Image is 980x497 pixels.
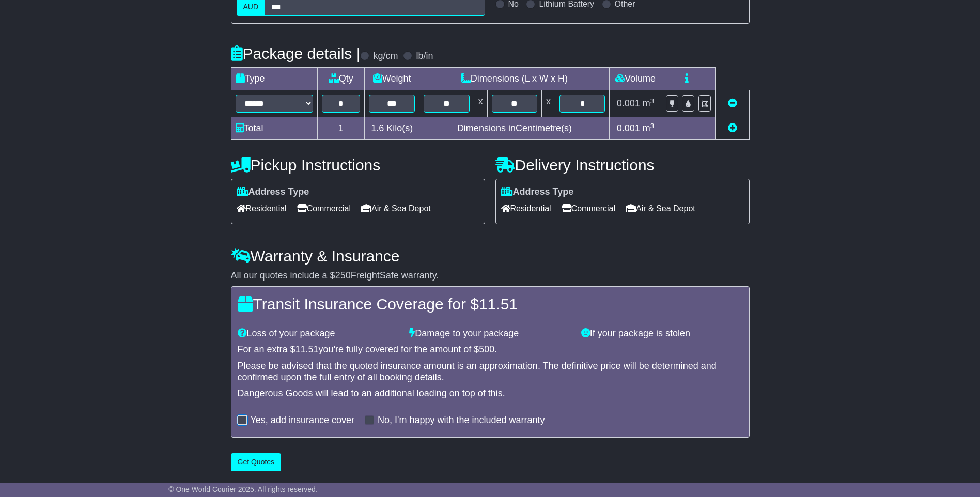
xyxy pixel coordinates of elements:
div: If your package is stolen [576,328,748,339]
span: m [643,98,655,108]
label: No, I'm happy with the included warranty [378,415,545,426]
h4: Warranty & Insurance [231,247,750,265]
h4: Transit Insurance Coverage for $ [238,296,743,313]
h4: Pickup Instructions [231,157,485,174]
label: kg/cm [373,51,398,62]
td: Qty [317,68,365,90]
td: Weight [365,68,419,90]
span: Residential [501,200,551,216]
sup: 3 [650,122,655,130]
span: 0.001 [617,98,640,108]
span: Air & Sea Depot [361,200,431,216]
div: All our quotes include a $ FreightSafe warranty. [231,270,750,282]
td: Total [231,117,317,140]
div: Damage to your package [404,328,576,339]
span: 11.51 [295,344,319,354]
span: Residential [237,200,287,216]
label: Address Type [237,187,309,198]
span: m [643,123,655,133]
td: Volume [610,68,661,90]
td: x [542,90,555,117]
sup: 3 [650,97,655,105]
span: Commercial [562,200,615,216]
div: Dangerous Goods will lead to an additional loading on top of this. [238,388,743,399]
a: Remove this item [728,98,737,108]
div: Loss of your package [232,328,405,339]
label: Yes, add insurance cover [251,415,354,426]
td: 1 [317,117,365,140]
div: Please be advised that the quoted insurance amount is an approximation. The definitive price will... [238,361,743,383]
span: © One World Courier 2025. All rights reserved. [168,485,318,493]
span: 500 [479,344,494,354]
td: Dimensions in Centimetre(s) [419,117,610,140]
h4: Delivery Instructions [495,157,750,174]
td: Type [231,68,317,90]
button: Get Quotes [231,453,282,471]
a: Add new item [728,123,737,133]
span: 1.6 [371,123,384,133]
span: Commercial [297,200,351,216]
td: Kilo(s) [365,117,419,140]
div: For an extra $ you're fully covered for the amount of $ . [238,344,743,355]
td: x [474,90,487,117]
label: Address Type [501,187,574,198]
span: 11.51 [479,296,518,313]
label: lb/in [416,51,433,62]
h4: Package details | [231,45,361,62]
span: Air & Sea Depot [626,200,695,216]
span: 0.001 [617,123,640,133]
td: Dimensions (L x W x H) [419,68,610,90]
span: 250 [335,270,351,281]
